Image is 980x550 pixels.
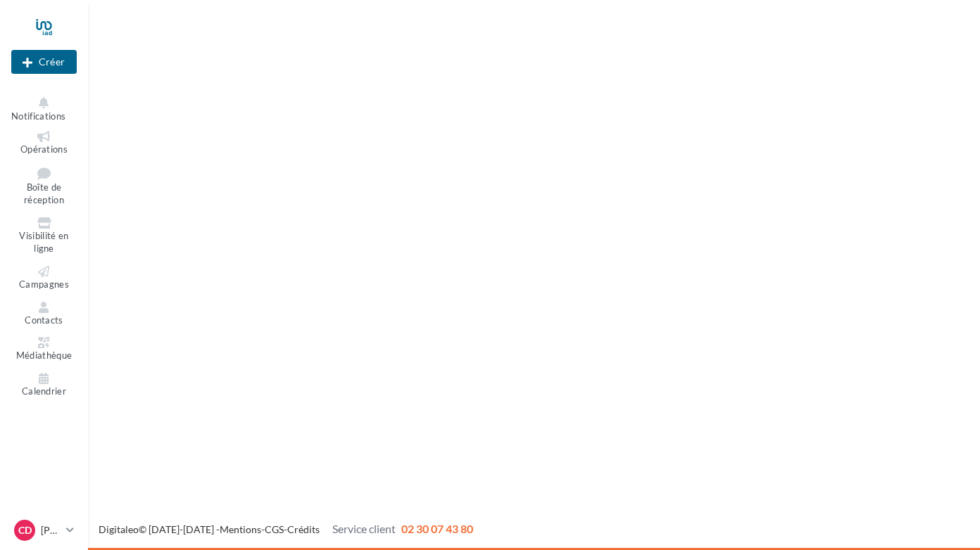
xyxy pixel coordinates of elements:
[99,523,139,535] a: Digitaleo
[287,523,320,535] a: Crédits
[11,110,65,122] span: Notifications
[19,279,69,290] span: Campagnes
[25,314,63,326] span: Contacts
[401,522,473,535] span: 02 30 07 43 80
[11,164,77,209] a: Boîte de réception
[265,523,284,535] a: CGS
[20,143,68,155] span: Opérations
[22,385,66,397] span: Calendrier
[16,350,73,361] span: Médiathèque
[220,523,261,535] a: Mentions
[11,263,77,293] a: Campagnes
[11,50,77,74] button: Créer
[99,523,473,535] span: © [DATE]-[DATE] - - -
[11,128,77,158] a: Opérations
[41,523,61,537] p: [PERSON_NAME]
[11,370,77,400] a: Calendrier
[11,334,77,364] a: Médiathèque
[11,299,77,329] a: Contacts
[332,522,396,535] span: Service client
[11,215,77,257] a: Visibilité en ligne
[24,181,64,206] span: Boîte de réception
[11,50,77,74] div: Nouvelle campagne
[19,230,68,255] span: Visibilité en ligne
[11,517,77,544] a: CD [PERSON_NAME]
[18,523,32,537] span: CD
